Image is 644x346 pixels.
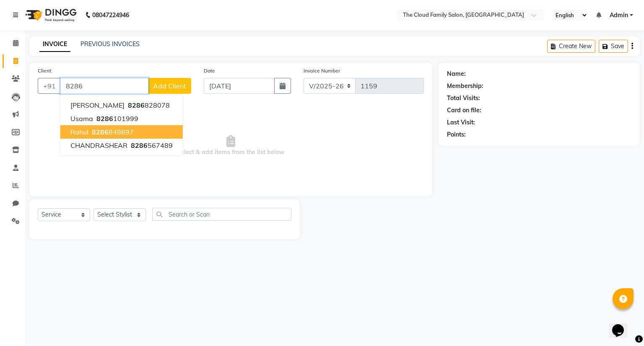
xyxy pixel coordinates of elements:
[21,3,79,27] img: logo
[447,94,480,103] div: Total Visits:
[126,101,170,109] ngb-highlight: 828078
[92,3,129,27] b: 08047224946
[447,118,475,127] div: Last Visit:
[70,114,93,123] span: Usama
[153,82,186,90] span: Add Client
[38,67,51,75] label: Client
[80,40,140,48] a: PREVIOUS INVOICES
[39,37,70,52] a: INVOICE
[204,67,215,75] label: Date
[131,141,148,150] span: 8286
[128,101,145,109] span: 8286
[447,70,466,78] div: Name:
[90,128,134,136] ngb-highlight: 848697
[599,40,628,53] button: Save
[447,130,466,139] div: Points:
[70,141,127,150] span: CHANDRASHEAR
[609,312,636,338] iframe: chat widget
[38,104,424,188] span: Select & add items from the list below
[148,78,191,94] button: Add Client
[70,128,88,136] span: rahul
[129,141,173,150] ngb-highlight: 567489
[96,114,113,123] span: 8286
[70,101,125,109] span: [PERSON_NAME]
[92,128,109,136] span: 8286
[610,11,628,20] span: Admin
[447,106,481,115] div: Card on file:
[447,82,483,90] div: Membership:
[95,114,138,123] ngb-highlight: 101999
[304,67,340,75] label: Invoice Number
[60,78,148,94] input: Search by Name/Mobile/Email/Code
[152,208,291,221] input: Search or Scan
[38,78,61,94] button: +91
[547,40,595,53] button: Create New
